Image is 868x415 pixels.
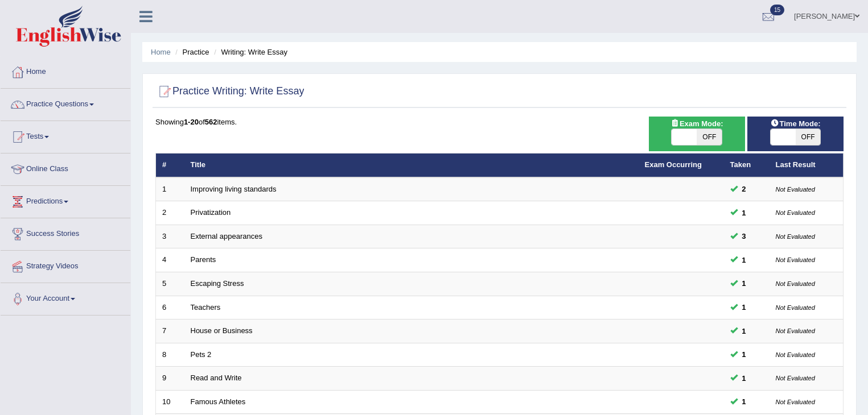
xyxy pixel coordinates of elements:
[776,351,815,358] small: Not Evaluated
[156,225,184,248] td: 3
[1,56,130,85] a: Home
[697,129,722,145] span: OFF
[738,372,751,384] span: You can still take this question
[738,348,751,360] span: You can still take this question
[738,230,751,242] span: You can still take this question
[645,160,702,169] a: Exam Occurring
[191,255,216,264] a: Parents
[156,343,184,367] td: 8
[1,153,130,182] a: Online Class
[776,209,815,216] small: Not Evaluated
[666,118,727,130] span: Exam Mode:
[155,117,844,127] div: Showing of items.
[172,47,209,57] li: Practice
[191,374,242,382] a: Read and Write
[1,218,130,247] a: Success Stories
[156,201,184,225] td: 2
[191,232,262,240] a: External appearances
[776,375,815,381] small: Not Evaluated
[191,397,246,406] a: Famous Athletes
[191,279,244,288] a: Escaping Stress
[151,48,171,56] a: Home
[776,399,815,405] small: Not Evaluated
[770,5,784,15] span: 15
[156,153,184,177] th: #
[776,256,815,263] small: Not Evaluated
[738,396,751,408] span: You can still take this question
[738,207,751,219] span: You can still take this question
[211,47,287,57] li: Writing: Write Essay
[156,319,184,343] td: 7
[796,129,821,145] span: OFF
[191,185,277,193] a: Improving living standards
[156,296,184,319] td: 6
[1,186,130,214] a: Predictions
[738,183,751,195] span: You can still take this question
[738,301,751,313] span: You can still take this question
[776,327,815,334] small: Not Evaluated
[156,367,184,391] td: 9
[649,117,745,151] div: Show exams occurring in exams
[184,118,199,126] b: 1-20
[738,254,751,266] span: You can still take this question
[156,248,184,272] td: 4
[191,326,253,335] a: House or Business
[1,283,130,312] a: Your Account
[776,280,815,287] small: Not Evaluated
[191,303,221,312] a: Teachers
[738,277,751,289] span: You can still take this question
[724,153,770,177] th: Taken
[738,325,751,337] span: You can still take this question
[155,83,304,100] h2: Practice Writing: Write Essay
[184,153,639,177] th: Title
[1,121,130,150] a: Tests
[1,251,130,279] a: Strategy Videos
[205,118,217,126] b: 562
[156,390,184,414] td: 10
[1,89,130,117] a: Practice Questions
[156,177,184,201] td: 1
[776,186,815,193] small: Not Evaluated
[191,208,231,217] a: Privatization
[776,233,815,240] small: Not Evaluated
[770,153,844,177] th: Last Result
[776,304,815,311] small: Not Evaluated
[191,350,212,359] a: Pets 2
[766,118,825,130] span: Time Mode:
[156,272,184,296] td: 5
